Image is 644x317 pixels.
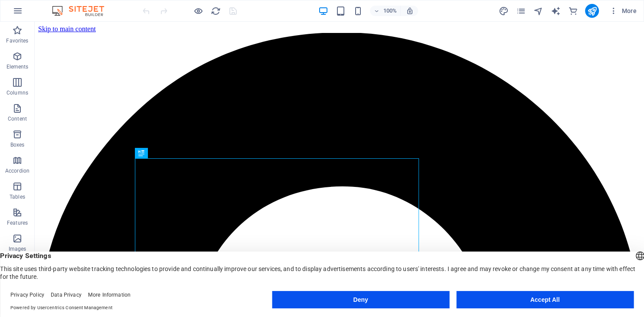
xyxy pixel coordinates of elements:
i: Commerce [568,6,578,16]
i: On resize automatically adjust zoom level to fit chosen device. [405,7,413,15]
button: publish [585,4,599,18]
button: Click here to leave preview mode and continue editing [193,6,203,16]
i: Design (Ctrl+Alt+Y) [498,6,508,16]
p: Content [8,115,27,122]
p: Accordion [5,167,29,174]
i: AI Writer [550,6,560,16]
span: More [609,7,637,15]
p: Tables [10,193,25,200]
p: Elements [7,63,29,70]
p: Columns [7,89,28,96]
button: design [498,6,509,16]
p: Features [7,219,28,226]
i: Publish [587,6,597,16]
p: Boxes [10,141,25,148]
button: pages [516,6,526,16]
i: Reload page [211,6,221,16]
a: Skip to main content [3,3,61,11]
img: Editor Logo [50,6,115,16]
button: commerce [568,6,578,16]
p: Favorites [6,37,28,44]
h6: 100% [383,6,397,16]
i: Pages (Ctrl+Alt+S) [516,6,526,16]
p: Images [9,245,26,252]
button: 100% [370,6,401,16]
button: reload [210,6,221,16]
button: text_generator [550,6,561,16]
button: More [606,4,640,18]
button: navigator [533,6,543,16]
i: Navigator [533,6,543,16]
